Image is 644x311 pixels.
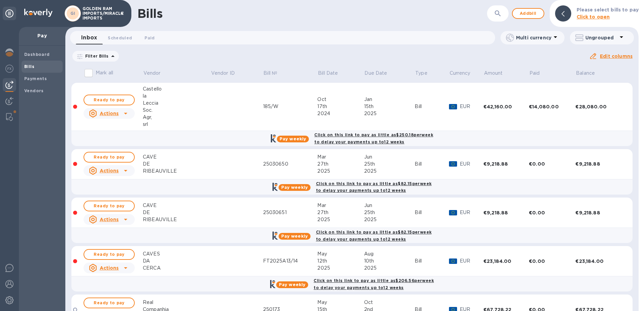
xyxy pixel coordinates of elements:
div: €9,218.88 [483,161,529,167]
div: €9,218.88 [483,209,529,216]
u: Actions [100,168,119,173]
div: 2025 [364,265,415,272]
img: Logo [24,9,53,17]
b: Vendors [24,88,44,93]
span: Ready to pay [90,250,129,258]
div: 2025 [317,216,364,223]
b: Click on this link to pay as little as $82.15 per week to delay your payments up to 12 weeks [316,230,431,242]
img: Foreign exchange [5,65,13,73]
div: 185/W [263,103,318,110]
div: 2025 [317,265,364,272]
p: Vendor [143,70,161,77]
b: Bills [24,64,34,69]
div: €9,218.88 [575,209,624,216]
b: Please select bills to pay [577,7,639,12]
div: 25th [364,161,415,168]
div: Leccia [143,100,211,107]
div: CAVES [143,250,211,257]
div: 2025 [364,216,415,223]
p: Pay [24,32,60,39]
div: Bill [415,161,449,168]
u: Actions [100,111,119,116]
span: Ready to pay [90,153,129,161]
button: Ready to pay [84,201,135,211]
div: Aug [364,250,415,257]
div: €0.00 [529,209,575,216]
span: Vendor [143,70,169,77]
div: €9,218.88 [575,161,624,167]
div: DE [143,209,211,216]
div: 25030651 [263,209,318,216]
span: Due Date [364,70,396,77]
div: Bill [415,103,449,110]
div: srl [143,121,211,128]
button: Addbill [512,8,544,19]
p: EUR [460,257,483,265]
div: Jun [364,202,415,209]
button: Ready to pay [84,249,135,260]
div: €14,080.00 [529,103,575,110]
span: Paid [529,70,549,77]
span: Bill Date [318,70,347,77]
h1: Bills [137,6,162,21]
b: Pay weekly [279,282,305,287]
div: DA [143,257,211,265]
div: May [317,299,364,306]
div: 17th [317,103,364,110]
p: Mark all [96,69,113,76]
b: Dashboard [24,52,50,57]
p: Balance [576,70,595,77]
div: 15th [364,103,415,110]
div: 2024 [317,110,364,117]
u: Edit columns [600,54,633,59]
div: €23,184.00 [483,258,529,265]
div: la [143,93,211,100]
div: Agr, [143,114,211,121]
div: 25th [364,209,415,216]
div: May [317,250,364,257]
div: €0.00 [529,258,575,265]
div: RIBEAUVILLE [143,168,211,175]
div: €28,080.00 [575,103,624,110]
p: GOLDEN RAM IMPORTS/MIRACLE IMPORTS [83,6,116,21]
p: Amount [484,70,503,77]
span: Balance [576,70,604,77]
div: 2025 [317,168,364,175]
div: Mar [317,153,364,161]
div: 2025 [364,168,415,175]
span: Add bill [518,9,538,18]
span: Bill № [263,70,286,77]
p: Vendor ID [211,70,235,77]
p: Ungrouped [585,34,617,41]
span: Scheduled [108,34,132,41]
div: FT2025A13/14 [263,257,318,265]
div: 27th [317,209,364,216]
p: Due Date [364,70,387,77]
div: Bill [415,257,449,265]
p: Bill № [263,70,277,77]
p: Currency [450,70,471,77]
b: Payments [24,76,47,81]
p: Filter Bills [83,53,109,59]
div: Oct [317,96,364,103]
span: Type [415,70,436,77]
u: Actions [100,265,119,271]
div: Jan [364,96,415,103]
div: 27th [317,161,364,168]
div: Oct [364,299,415,306]
div: Castello [143,85,211,93]
b: Pay weekly [281,185,308,190]
div: 25030650 [263,161,318,168]
div: Unpin categories [3,7,16,20]
div: 2025 [364,110,415,117]
b: Click on this link to pay as little as $206.56 per week to delay your payments up to 12 weeks [314,278,434,290]
p: Multi currency [516,34,551,41]
div: RIBEAUVILLE [143,216,211,223]
b: Click on this link to pay as little as $250.18 per week to delay your payments up to 12 weeks [314,132,433,144]
button: Ready to pay [84,152,135,163]
b: Click on this link to pay as little as $82.15 per week to delay your payments up to 12 weeks [316,181,431,193]
button: Ready to pay [84,95,135,105]
p: EUR [460,103,483,110]
span: Paid [144,34,155,41]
